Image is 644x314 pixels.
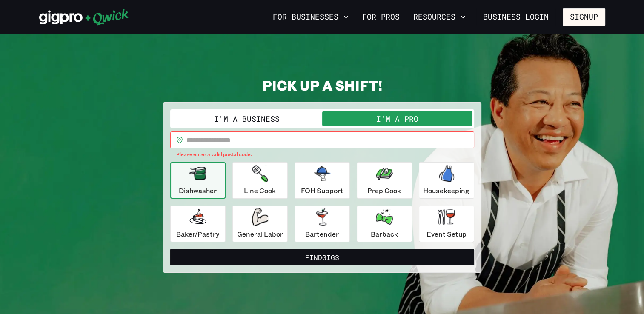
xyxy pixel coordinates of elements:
[359,10,403,24] a: For Pros
[295,162,350,199] button: FOH Support
[163,77,481,94] h2: PICK UP A SHIFT!
[322,111,472,126] button: I'm a Pro
[371,229,398,239] p: Barback
[170,206,226,242] button: Baker/Pastry
[176,229,219,239] p: Baker/Pastry
[172,111,322,126] button: I'm a Business
[170,249,474,266] button: FindGigs
[244,186,276,196] p: Line Cook
[357,162,412,199] button: Prep Cook
[179,186,217,196] p: Dishwasher
[232,162,288,199] button: Line Cook
[176,150,468,159] p: Please enter a valid postal code.
[426,229,467,239] p: Event Setup
[476,8,556,26] a: Business Login
[295,206,350,242] button: Bartender
[269,10,352,24] button: For Businesses
[305,229,339,239] p: Bartender
[563,8,605,26] button: Signup
[232,206,288,242] button: General Labor
[423,186,469,196] p: Housekeeping
[301,186,343,196] p: FOH Support
[170,162,226,199] button: Dishwasher
[237,229,283,239] p: General Labor
[367,186,401,196] p: Prep Cook
[419,206,474,242] button: Event Setup
[419,162,474,199] button: Housekeeping
[357,206,412,242] button: Barback
[410,10,469,24] button: Resources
